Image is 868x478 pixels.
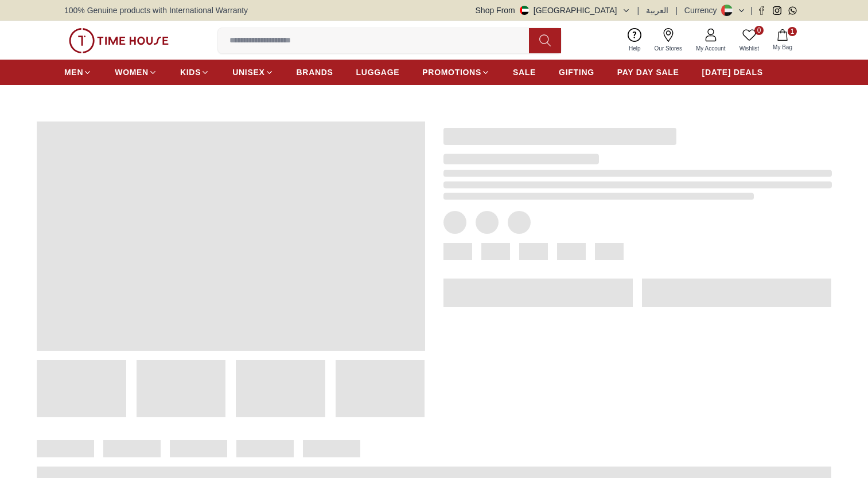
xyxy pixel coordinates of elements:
span: MEN [64,66,83,78]
a: Help [622,26,648,55]
a: [DATE] DEALS [702,62,763,83]
a: BRANDS [297,62,333,83]
button: 1My Bag [766,27,799,54]
a: WOMEN [115,62,157,83]
span: Wishlist [735,44,764,53]
span: LUGGAGE [356,66,400,78]
a: PROMOTIONS [422,62,490,83]
a: GIFTING [559,62,594,83]
a: SALE [513,62,536,83]
a: UNISEX [232,62,273,83]
span: Help [624,44,645,53]
span: BRANDS [297,66,333,78]
span: UNISEX [232,66,264,78]
span: Our Stores [650,44,687,53]
span: GIFTING [559,66,594,78]
img: United Arab Emirates [520,6,529,15]
a: 0Wishlist [733,26,766,55]
button: Shop From[GEOGRAPHIC_DATA] [476,5,630,16]
img: ... [69,28,169,53]
a: KIDS [180,62,209,83]
div: Currency [684,5,722,16]
span: WOMEN [115,66,149,78]
span: 1 [788,27,797,36]
a: Whatsapp [788,6,797,15]
span: PROMOTIONS [422,66,481,78]
a: Facebook [757,6,766,15]
span: | [637,5,640,16]
span: 0 [754,26,764,35]
a: Our Stores [648,26,689,55]
a: LUGGAGE [356,62,400,83]
a: PAY DAY SALE [617,62,679,83]
span: | [750,5,753,16]
button: العربية [646,5,668,16]
span: PAY DAY SALE [617,66,679,78]
span: My Bag [768,43,797,52]
span: My Account [691,44,730,53]
a: MEN [64,62,92,83]
span: [DATE] DEALS [702,66,763,78]
span: KIDS [180,66,201,78]
span: 100% Genuine products with International Warranty [64,5,248,16]
a: Instagram [773,6,781,15]
span: | [675,5,678,16]
span: SALE [513,66,536,78]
